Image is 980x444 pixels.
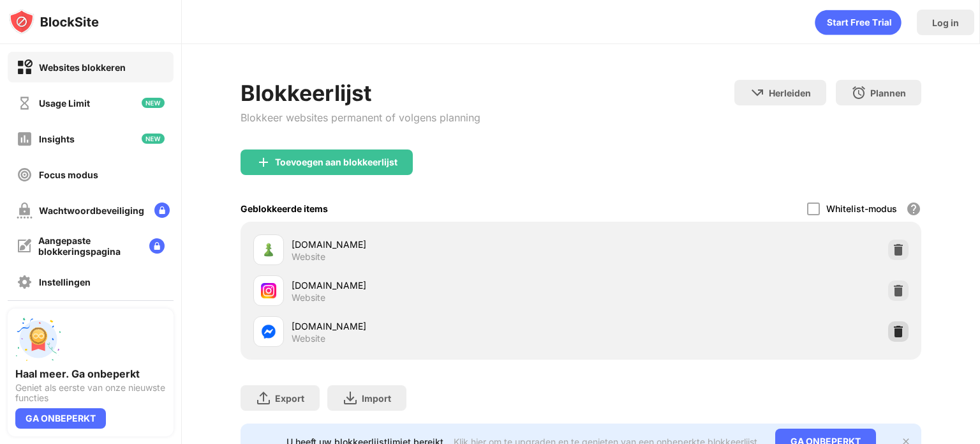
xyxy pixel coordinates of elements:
div: Aangepaste blokkeringspagina [38,235,139,257]
div: Geblokkeerde items [241,203,328,214]
div: Blokkeerlijst [241,80,480,106]
img: password-protection-off.svg [17,203,33,218]
img: logo-blocksite.svg [9,9,99,34]
div: Log in [932,17,959,28]
img: insights-off.svg [17,131,33,147]
div: Website [292,251,325,263]
div: Website [292,292,325,303]
div: Focus modus [39,169,98,180]
img: settings-off.svg [17,274,33,290]
div: Export [275,393,304,404]
div: [DOMAIN_NAME] [292,319,581,333]
img: push-unlimited.svg [15,316,61,362]
div: GA ONBEPERKT [15,408,106,429]
div: Insights [39,134,75,144]
img: favicons [261,242,276,257]
div: Geniet als eerste van onze nieuwste functies [15,383,166,403]
img: new-icon.svg [142,98,165,108]
div: Website [292,333,325,344]
img: new-icon.svg [142,134,165,144]
img: customize-block-page-off.svg [17,238,32,254]
div: Websites blokkeren [39,62,126,73]
img: focus-off.svg [17,167,33,183]
div: Plannen [870,88,906,98]
div: Toevoegen aan blokkeerlijst [275,157,397,167]
img: lock-menu.svg [154,203,170,218]
div: Instellingen [39,277,91,287]
div: Usage Limit [39,98,90,109]
img: time-usage-off.svg [17,95,33,111]
div: [DOMAIN_NAME] [292,238,581,251]
div: Blokkeer websites permanent of volgens planning [241,111,480,124]
img: lock-menu.svg [149,238,165,254]
img: favicons [261,324,276,339]
div: animation [815,10,902,35]
div: Whitelist-modus [826,203,897,214]
div: Import [362,393,391,404]
div: [DOMAIN_NAME] [292,279,581,292]
div: Herleiden [769,88,811,98]
div: Haal meer. Ga onbeperkt [15,367,166,380]
img: favicons [261,283,276,298]
div: Wachtwoordbeveiliging [39,205,144,216]
img: block-on.svg [17,59,33,75]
